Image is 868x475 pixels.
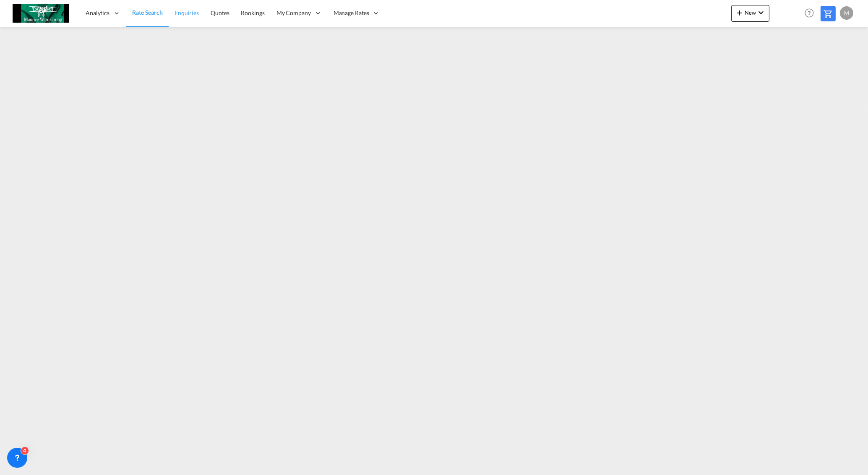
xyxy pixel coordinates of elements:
[211,9,229,16] span: Quotes
[334,9,369,17] span: Manage Rates
[735,9,766,16] span: New
[241,9,265,16] span: Bookings
[86,9,109,17] span: Analytics
[756,8,766,18] md-icon: icon-chevron-down
[802,6,816,20] span: Help
[731,5,769,22] button: icon-plus 400-fgNewicon-chevron-down
[13,4,69,23] img: c6e8db30f5a511eea3e1ab7543c40fcc.jpg
[840,6,853,20] div: M
[132,9,163,16] span: Rate Search
[175,9,199,16] span: Enquiries
[735,8,745,18] md-icon: icon-plus 400-fg
[276,9,311,17] span: My Company
[802,6,821,21] div: Help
